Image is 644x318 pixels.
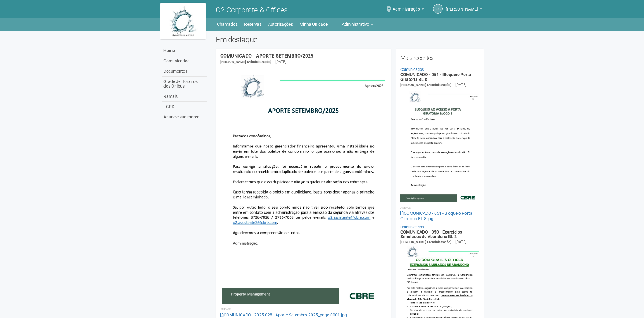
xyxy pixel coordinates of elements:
a: COMUNICADO - 051 - Bloqueio Porta Giratória BL 8 [400,72,471,81]
div: [DATE] [455,82,466,88]
a: COMUNICADO - 051 - Bloqueio Porta Giratória BL 8.jpg [400,211,472,221]
a: COMUNICADO - 050 - Exercícios Simulados de Abandono BL 2 [400,230,462,239]
a: Comunicados [400,225,424,229]
a: | [334,20,335,28]
h2: Em destaque [216,35,484,44]
div: [DATE] [275,59,286,65]
a: Grade de Horários dos Ônibus [162,77,207,91]
span: [PERSON_NAME] (Administração) [400,240,451,244]
a: Chamados [217,20,238,28]
a: COMUNICADO - 2025.028 - Aporte Setembro-2025_page-0001.jpg [220,313,347,317]
a: Reservas [244,20,261,28]
a: Comunicados [400,67,424,72]
a: Home [162,46,207,56]
span: O2 Corporate & Offices [216,6,288,14]
img: COMUNICADO%20-%20051%20-%20Bloqueio%20Porta%20Girat%C3%B3ria%20BL%208.jpg [400,88,479,202]
a: CC [433,4,443,14]
a: Administrativo [342,20,373,28]
a: Minha Unidade [299,20,328,28]
a: Administração [393,8,424,12]
a: [PERSON_NAME] [446,8,482,12]
a: Autorizações [268,20,293,28]
span: [PERSON_NAME] (Administração) [220,60,271,64]
span: Administração [393,1,420,12]
img: logo.jpg [160,3,206,39]
a: Anuncie sua marca [162,112,207,122]
img: COMUNICADO%20-%202025.028%20-%20Aporte%20Setembro-2025_page-0001.jpg [220,68,387,304]
span: [PERSON_NAME] (Administração) [400,83,451,87]
h2: Mais recentes [400,53,479,62]
a: LGPD [162,102,207,112]
span: Camila Catarina Lima [446,1,478,12]
a: Documentos [162,66,207,77]
li: Anexos [400,205,479,210]
a: Ramais [162,91,207,102]
div: [DATE] [455,239,466,245]
li: Anexos [220,307,387,312]
a: Comunicados [162,56,207,66]
a: COMUNICADO - APORTE SETEMBRO/2025 [220,53,313,59]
